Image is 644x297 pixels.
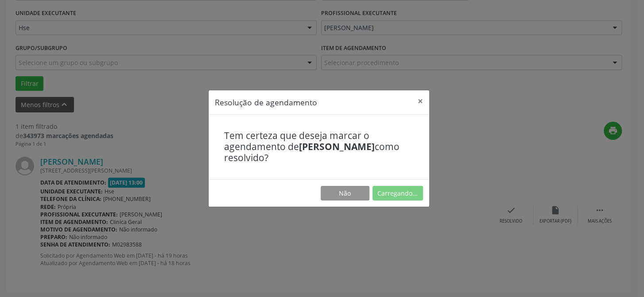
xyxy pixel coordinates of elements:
button: Carregando... [372,186,423,201]
h5: Resolução de agendamento [215,96,317,108]
button: Não [321,186,369,201]
b: [PERSON_NAME] [299,140,375,153]
h4: Tem certeza que deseja marcar o agendamento de como resolvido? [224,130,414,164]
button: Close [411,90,429,112]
